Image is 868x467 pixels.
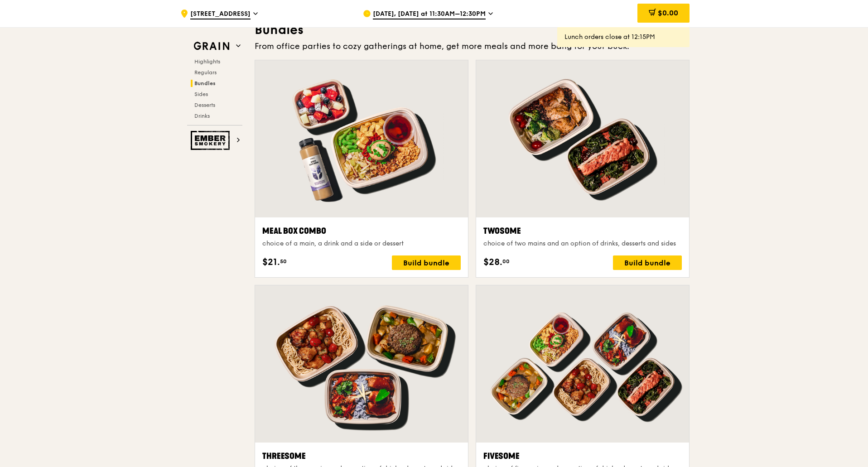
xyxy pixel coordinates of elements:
div: Twosome [483,225,682,237]
span: Regulars [194,69,217,76]
div: Fivesome [483,450,682,462]
span: Drinks [194,113,210,119]
span: Desserts [194,102,215,108]
div: Build bundle [613,255,682,270]
div: choice of a main, a drink and a side or dessert [262,239,461,248]
span: 00 [502,258,510,265]
span: Sides [194,91,208,97]
img: Ember Smokery web logo [191,131,232,150]
div: Meal Box Combo [262,225,461,237]
div: Threesome [262,450,461,462]
h3: Bundles [255,22,690,38]
span: 50 [280,258,287,265]
span: Bundles [194,80,216,87]
span: [STREET_ADDRESS] [190,10,251,19]
div: choice of two mains and an option of drinks, desserts and sides [483,239,682,248]
div: From office parties to cozy gatherings at home, get more meals and more bang for your buck. [255,40,690,53]
span: $0.00 [658,9,678,17]
div: Build bundle [392,255,461,270]
span: $21. [262,255,280,269]
span: [DATE], [DATE] at 11:30AM–12:30PM [373,10,486,19]
span: $28. [483,255,502,269]
img: Grain web logo [191,38,232,54]
div: Lunch orders close at 12:15PM [564,33,682,42]
span: Highlights [194,58,220,65]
